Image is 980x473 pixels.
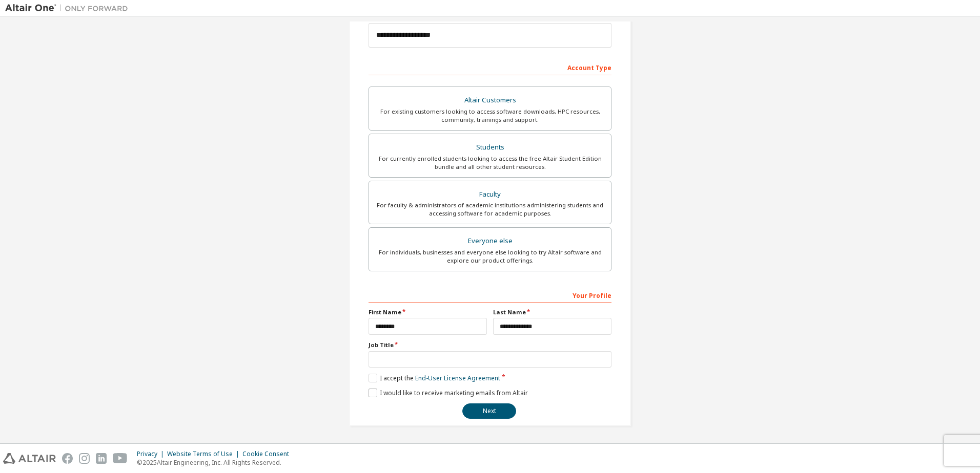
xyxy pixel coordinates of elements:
[375,107,605,124] div: For existing customers looking to access software downloads, HPC resources, community, trainings ...
[369,287,611,303] div: Your Profile
[415,374,500,382] a: End-User License Agreement
[62,453,73,464] img: facebook.svg
[167,450,242,458] div: Website Terms of Use
[369,308,487,316] label: First Name
[3,453,56,464] img: altair_logo.svg
[375,201,605,218] div: For faculty & administrators of academic institutions administering students and accessing softwa...
[137,450,167,458] div: Privacy
[493,308,611,316] label: Last Name
[375,155,605,171] div: For currently enrolled students looking to access the free Altair Student Edition bundle and all ...
[375,187,605,202] div: Faculty
[375,234,605,248] div: Everyone else
[375,93,605,107] div: Altair Customers
[96,453,107,464] img: linkedin.svg
[375,248,605,265] div: For individuals, businesses and everyone else looking to try Altair software and explore our prod...
[242,450,295,458] div: Cookie Consent
[369,341,611,349] label: Job Title
[369,374,500,382] label: I accept the
[79,453,90,464] img: instagram.svg
[369,59,611,75] div: Account Type
[375,140,605,155] div: Students
[5,3,133,13] img: Altair One
[369,389,528,397] label: I would like to receive marketing emails from Altair
[462,403,516,419] button: Next
[137,458,295,467] p: © 2025 Altair Engineering, Inc. All Rights Reserved.
[113,453,128,464] img: youtube.svg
